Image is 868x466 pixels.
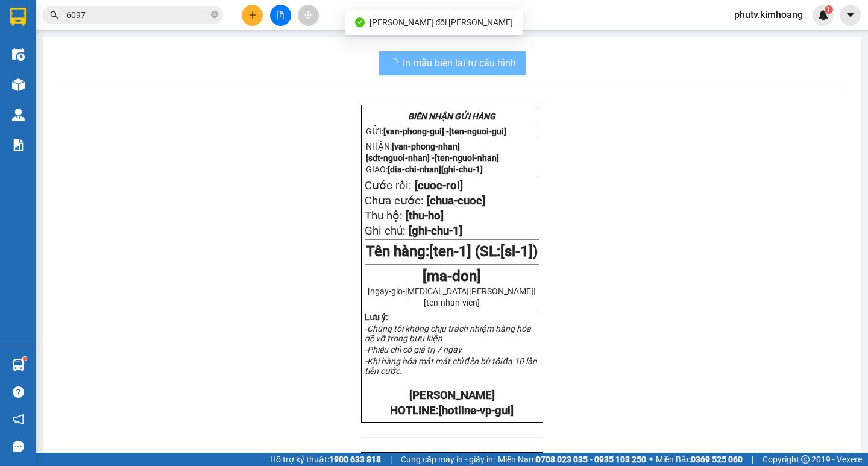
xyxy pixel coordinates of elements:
[23,357,27,361] sup: 1
[365,345,462,354] em: -Phiếu chỉ có giá trị 7 ngày
[409,389,495,402] strong: [PERSON_NAME]
[825,5,833,14] sup: 1
[31,78,97,90] span: KO BAO HƯ BỂ
[365,324,531,343] em: -Chúng tôi không chịu trách nhiệm hàng hóa dễ vỡ trong bưu kiện
[12,109,25,121] img: warehouse-icon
[649,457,653,462] span: ⚪️
[365,194,424,207] span: Chưa cước:
[392,142,460,151] span: [van-phong-nhan]
[12,359,25,371] img: warehouse-icon
[365,224,406,238] span: Ghi chú:
[366,165,483,174] span: GIAO:
[415,179,463,192] span: [cuoc-roi]
[409,224,462,238] span: [ghi-chu-1]
[366,142,538,151] p: NHẬN:
[270,453,381,466] span: Hỗ trợ kỹ thuật:
[366,153,499,163] span: [sdt-nguoi-nhan] -
[500,243,538,260] span: [sl-1])
[441,165,483,174] span: [ghi-chu-1]
[211,11,218,18] span: close-circle
[248,11,257,19] span: plus
[12,139,25,151] img: solution-icon
[12,78,25,91] img: warehouse-icon
[5,65,90,77] span: 0354196097 -
[408,112,495,121] strong: BIÊN NHẬN GỬI HÀNG
[34,52,117,63] span: VP Trà Vinh (Hàng)
[536,455,646,464] strong: 0708 023 035 - 0935 103 250
[826,5,831,14] span: 1
[691,455,743,464] strong: 0369 525 060
[656,453,743,466] span: Miền Bắc
[304,11,312,19] span: aim
[276,11,285,19] span: file-add
[498,453,646,466] span: Miền Nam
[818,10,829,20] img: icon-new-feature
[365,209,403,222] span: Thu hộ:
[845,10,856,20] span: caret-down
[13,386,24,398] span: question-circle
[355,17,365,27] span: check-circle
[5,52,176,63] p: NHẬN:
[365,356,538,376] em: -Khi hàng hóa mất mát chỉ đền bù tối đa 10 lần tiền cước.
[840,5,861,26] button: caret-down
[390,404,514,417] strong: HOTLINE:
[365,179,412,192] span: Cước rồi:
[379,51,526,75] button: In mẫu biên lai tự cấu hình
[449,127,506,136] span: [ten-nguoi-gui]
[435,153,499,163] span: [ten-nguoi-nhan]
[5,24,176,46] p: GỬI:
[403,55,516,71] span: In mẫu biên lai tự cấu hình
[752,453,753,466] span: |
[365,312,388,322] strong: Lưu ý:
[5,78,97,90] span: GIAO:
[388,165,483,174] span: [dia-chi-nhan]
[270,5,291,26] button: file-add
[5,24,112,46] span: VP [PERSON_NAME] ([GEOGRAPHIC_DATA]) -
[429,243,538,260] span: [ten-1] (SL:
[388,58,403,68] span: loading
[424,298,480,307] span: [ten-nhan-vien]
[801,455,810,464] span: copyright
[64,65,90,77] span: DŨNG
[211,10,218,21] span: close-circle
[427,194,485,207] span: [chua-cuoc]
[368,286,536,296] span: [ngay-gio-[MEDICAL_DATA][PERSON_NAME]]
[66,8,209,22] input: Tìm tên, số ĐT hoặc mã đơn
[390,453,392,466] span: |
[40,7,140,18] strong: BIÊN NHẬN GỬI HÀNG
[329,455,381,464] strong: 1900 633 818
[12,48,25,61] img: warehouse-icon
[401,453,495,466] span: Cung cấp máy in - giấy in:
[242,5,263,26] button: plus
[13,414,24,425] span: notification
[10,8,26,26] img: logo-vxr
[50,11,58,19] span: search
[406,209,444,222] span: [thu-ho]
[298,5,319,26] button: aim
[725,7,813,22] span: phutv.kimhoang
[439,404,514,417] span: [hotline-vp-gui]
[370,17,514,27] span: [PERSON_NAME] đổi [PERSON_NAME]
[366,243,538,260] span: Tên hàng:
[423,268,481,285] span: [ma-don]
[383,127,506,136] span: [van-phong-gui] -
[366,127,538,136] p: GỬI:
[13,441,24,452] span: message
